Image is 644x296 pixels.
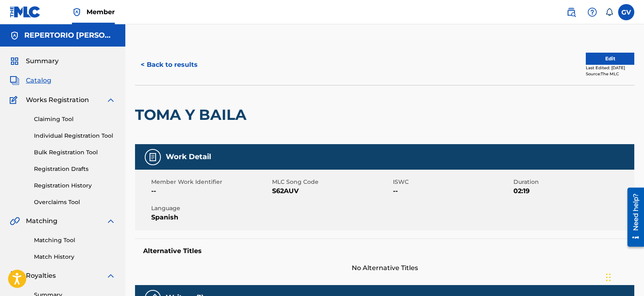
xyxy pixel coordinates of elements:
[34,132,116,140] a: Individual Registration Tool
[24,31,116,40] h5: REPERTORIO VEGA
[10,95,20,105] img: Works Registration
[34,253,116,261] a: Match History
[10,56,59,66] a: SummarySummary
[87,7,115,17] span: Member
[26,56,59,66] span: Summary
[10,76,19,85] img: Catalog
[34,115,116,124] a: Claiming Tool
[513,186,632,196] span: 02:19
[72,7,82,17] img: Top Rightsholder
[587,7,597,17] img: help
[604,257,644,296] iframe: Chat Widget
[586,71,634,77] div: Source: The MLC
[34,236,116,245] a: Matching Tool
[621,184,644,249] iframe: Resource Center
[604,257,644,296] div: Widget de chat
[513,178,632,186] span: Duration
[10,56,19,66] img: Summary
[26,95,89,105] span: Works Registration
[605,8,613,16] div: Notifications
[143,247,626,255] h5: Alternative Titles
[151,178,270,186] span: Member Work Identifier
[135,55,203,75] button: < Back to results
[106,95,116,105] img: expand
[586,65,634,71] div: Last Edited: [DATE]
[34,165,116,173] a: Registration Drafts
[151,186,270,196] span: --
[135,106,251,124] h2: TOMA Y BAILA
[586,53,634,65] button: Edit
[606,265,611,290] div: Arrastrar
[148,152,158,162] img: Work Detail
[393,178,512,186] span: ISWC
[10,76,51,85] a: CatalogCatalog
[151,213,270,222] span: Spanish
[393,186,512,196] span: --
[10,271,19,281] img: Royalties
[26,271,56,281] span: Royalties
[135,263,634,273] span: No Alternative Titles
[566,7,576,17] img: search
[10,6,41,18] img: MLC Logo
[34,181,116,190] a: Registration History
[106,271,116,281] img: expand
[584,4,600,20] div: Help
[26,216,57,226] span: Matching
[166,152,211,162] h5: Work Detail
[26,76,51,85] span: Catalog
[10,31,19,40] img: Accounts
[34,148,116,157] a: Bulk Registration Tool
[106,216,116,226] img: expand
[272,178,391,186] span: MLC Song Code
[563,4,579,20] a: Public Search
[34,198,116,207] a: Overclaims Tool
[151,204,270,213] span: Language
[618,4,634,20] div: User Menu
[272,186,391,196] span: S62AUV
[10,216,20,226] img: Matching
